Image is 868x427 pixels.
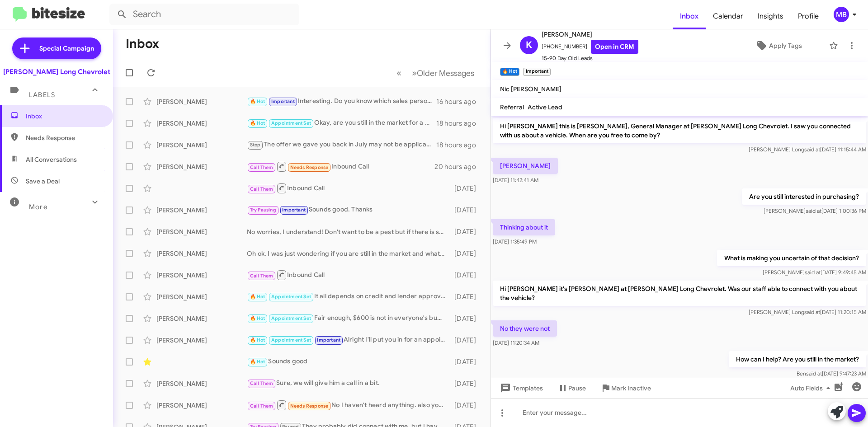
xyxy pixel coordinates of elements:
h1: Inbox [126,37,159,51]
span: Auto Fields [790,380,834,396]
span: Call Them [250,403,274,409]
span: Needs Response [290,164,329,170]
span: [PERSON_NAME] [DATE] 1:00:36 PM [764,207,866,214]
span: [PERSON_NAME] Long [DATE] 11:20:15 AM [749,309,866,315]
span: [DATE] 1:35:49 PM [493,238,537,245]
span: [DATE] 11:42:41 AM [493,177,538,183]
span: 🔥 Hot [250,359,265,365]
a: Inbox [673,3,706,29]
span: Needs Response [26,133,103,142]
span: said at [806,370,822,377]
div: Okay, are you still in the market for a vehicle? [247,118,436,128]
span: Apply Tags [769,38,802,54]
div: No worries, I understand! Don't want to be a pest but if there is something I can find for you pl... [247,227,450,236]
div: [PERSON_NAME] [156,271,247,280]
span: 🔥 Hot [250,337,265,343]
div: [DATE] [450,379,483,388]
button: Auto Fields [783,380,841,396]
div: 16 hours ago [436,97,483,106]
button: Next [406,64,480,82]
div: [DATE] [450,314,483,323]
span: Ben [DATE] 9:47:23 AM [797,370,866,377]
span: K [526,38,532,52]
div: MB [834,7,849,22]
span: Call Them [250,164,274,170]
div: [PERSON_NAME] [156,292,247,301]
div: [PERSON_NAME] [156,141,247,150]
div: [PERSON_NAME] [156,206,247,215]
p: Hi [PERSON_NAME] this is [PERSON_NAME], General Manager at [PERSON_NAME] Long Chevrolet. I saw yo... [493,118,866,143]
div: Inbound Call [247,269,450,281]
p: Are you still interested in purchasing? [742,188,866,205]
div: [DATE] [450,184,483,193]
span: [PHONE_NUMBER] [542,40,638,54]
p: No they were not [493,320,557,337]
button: Mark Inactive [593,380,658,396]
a: Profile [791,3,826,29]
span: Inbox [26,112,103,121]
div: 18 hours ago [436,141,483,150]
div: [DATE] [450,292,483,301]
span: said at [806,207,821,214]
span: Appointment Set [271,294,311,300]
div: No I haven't heard anything. also you should be having contact with [PERSON_NAME] via text. [PHON... [247,399,450,411]
div: 20 hours ago [434,162,483,171]
div: [PERSON_NAME] Long Chevrolet [3,67,110,76]
a: Calendar [706,3,750,29]
p: How can I help? Are you still in the market? [729,351,866,367]
div: [DATE] [450,249,483,258]
div: [PERSON_NAME] [156,227,247,236]
div: [DATE] [450,401,483,410]
span: 🔥 Hot [250,99,265,104]
input: Search [109,4,299,25]
div: [PERSON_NAME] [156,97,247,106]
span: Appointment Set [271,120,311,126]
span: Appointment Set [271,337,311,343]
div: [DATE] [450,206,483,215]
div: Interesting. Do you know which sales person that was? [247,96,436,107]
div: [PERSON_NAME] [156,162,247,171]
span: Active Lead [528,103,562,111]
div: Inbound Call [247,161,434,172]
span: Important [317,337,340,343]
span: « [396,67,401,79]
div: [PERSON_NAME] [156,379,247,388]
span: Pause [568,380,586,396]
span: Referral [500,103,524,111]
a: Open in CRM [591,40,638,54]
a: Special Campaign [12,38,101,59]
span: said at [804,146,820,153]
small: Important [523,68,550,76]
nav: Page navigation example [392,64,480,82]
div: [PERSON_NAME] [156,314,247,323]
div: [DATE] [450,271,483,280]
div: Sounds good [247,357,450,367]
p: What is making you uncertain of that decision? [717,250,866,266]
button: Apply Tags [732,38,825,54]
p: Thinking about it [493,219,555,235]
div: Inbound Call [247,183,450,194]
span: Important [271,99,295,104]
span: Call Them [250,186,274,192]
div: Alright I'll put you in for an appointment at 11:30. Our address is [STREET_ADDRESS] [247,335,450,345]
p: [PERSON_NAME] [493,158,558,174]
button: Templates [491,380,550,396]
span: Labels [29,91,55,99]
span: Stop [250,142,261,148]
button: Previous [391,64,407,82]
p: Hi [PERSON_NAME] it's [PERSON_NAME] at [PERSON_NAME] Long Chevrolet. Was our staff able to connec... [493,281,866,306]
div: [PERSON_NAME] [156,249,247,258]
span: Important [282,207,306,213]
span: 🔥 Hot [250,315,265,321]
span: 15-90 Day Old Leads [542,54,638,63]
span: Older Messages [417,68,474,78]
span: » [412,67,417,79]
div: Sounds good. Thanks [247,205,450,215]
a: Insights [750,3,791,29]
div: 18 hours ago [436,119,483,128]
span: Needs Response [290,403,329,409]
span: [PERSON_NAME] Long [DATE] 11:15:44 AM [749,146,866,153]
span: Nic [PERSON_NAME] [500,85,561,93]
